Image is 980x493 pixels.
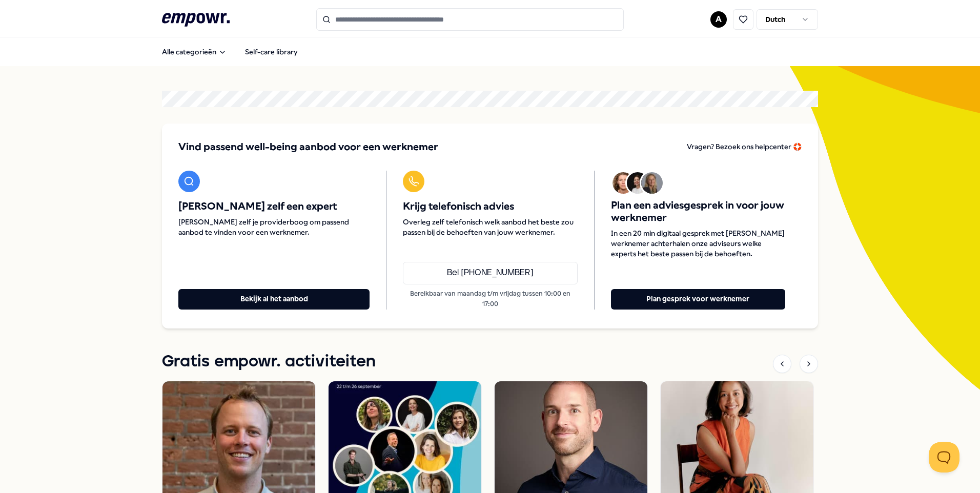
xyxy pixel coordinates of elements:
[627,172,648,194] img: Avatar
[612,172,634,194] img: Avatar
[178,217,370,237] span: [PERSON_NAME] zelf je providerboog om passend aanbod te vinden voor een werknemer.
[611,289,785,310] button: Plan gesprek voor werknemer
[403,289,577,310] p: Bereikbaar van maandag t/m vrijdag tussen 10:00 en 17:00
[687,142,802,151] span: Vragen? Bezoek ons helpcenter 🛟
[178,289,370,310] button: Bekijk al het aanbod
[611,228,785,259] span: In een 20 min digitaal gesprek met [PERSON_NAME] werknemer achterhalen onze adviseurs welke exper...
[178,140,438,154] span: Vind passend well-being aanbod voor een werknemer
[178,200,370,213] span: [PERSON_NAME] zelf een expert
[710,11,727,28] button: A
[162,349,376,375] h1: Gratis empowr. activiteiten
[687,140,802,154] a: Vragen? Bezoek ons helpcenter 🛟
[403,262,577,284] a: Bel [PHONE_NUMBER]
[316,8,624,31] input: Search for products, categories or subcategories
[929,442,959,473] iframe: Help Scout Beacon - Open
[154,42,235,62] button: Alle categorieën
[611,199,785,224] span: Plan een adviesgesprek in voor jouw werknemer
[403,217,577,237] span: Overleg zelf telefonisch welk aanbod het beste zou passen bij de behoeften van jouw werknemer.
[641,172,663,194] img: Avatar
[154,42,306,62] nav: Main
[403,200,577,213] span: Krijg telefonisch advies
[237,42,306,62] a: Self-care library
